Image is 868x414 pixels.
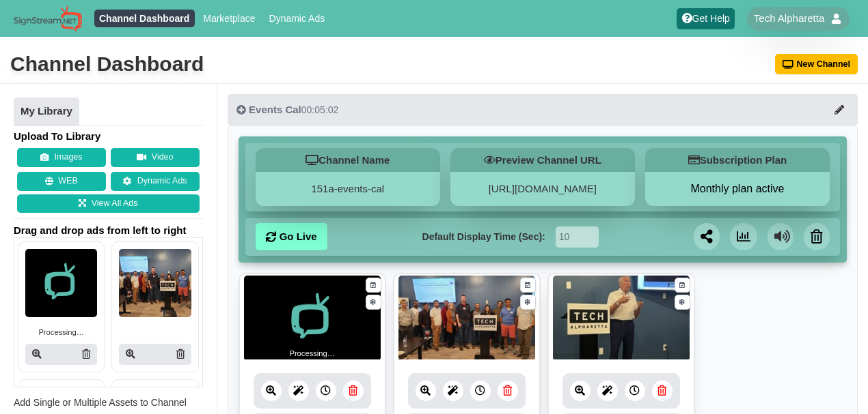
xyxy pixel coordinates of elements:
[119,249,191,317] img: P250x250 image processing20250910 996236 13d3kn1
[677,8,735,29] a: Get Help
[256,223,327,250] a: Go Live
[14,98,79,126] a: My Library
[289,348,335,359] small: Processing…
[754,12,824,25] span: Tech Alpharetta
[14,5,82,32] img: Sign Stream.NET
[94,10,195,27] a: Channel Dashboard
[244,276,381,361] img: Sign stream loading animation
[249,104,301,115] span: Events Cal
[556,226,599,248] input: Seconds
[450,148,635,172] h5: Preview Channel URL
[14,397,187,408] span: Add Single or Multiple Assets to Channel
[17,194,200,213] a: View All Ads
[111,172,200,191] a: Dynamic Ads
[17,172,106,191] button: WEB
[38,327,84,338] small: Processing…
[10,50,204,78] div: Channel Dashboard
[228,94,858,125] button: Events Cal00:05:02
[422,230,545,244] label: Default Display Time (Sec):
[645,148,830,172] h5: Subscription Plan
[25,249,97,317] img: Sign stream loading animation
[14,224,203,237] span: Drag and drop ads from left to right
[775,54,858,74] button: New Channel
[553,276,690,361] img: 1569.739 kb
[645,182,830,196] button: Monthly plan active
[17,148,106,167] button: Images
[236,103,338,117] div: 00:05:02
[14,130,203,143] h4: Upload To Library
[198,10,260,27] a: Marketplace
[256,148,440,172] h5: Channel Name
[111,148,200,167] button: Video
[398,276,535,361] img: 305.961 kb
[489,183,597,194] a: [URL][DOMAIN_NAME]
[256,172,440,206] div: 151a-events-cal
[264,10,330,27] a: Dynamic Ads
